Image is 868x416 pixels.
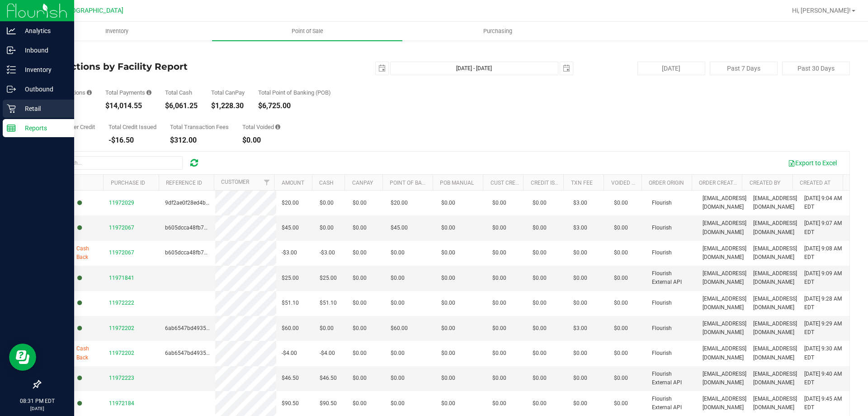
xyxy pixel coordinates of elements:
span: $0.00 [353,249,367,257]
span: Purchasing [471,27,524,35]
span: [DATE] 9:04 AM EDT [804,194,844,211]
span: $0.00 [441,199,455,207]
span: Flourish [652,349,672,358]
span: $0.00 [573,349,587,358]
a: Purchase ID [111,180,145,186]
span: [DATE] 9:40 AM EDT [804,370,844,387]
span: Flourish [652,299,672,307]
a: Created By [750,180,780,186]
span: $51.10 [282,299,299,307]
inline-svg: Retail [7,104,16,113]
span: [EMAIL_ADDRESS][DOMAIN_NAME] [703,194,746,211]
a: Amount [282,180,304,186]
span: Hi, [PERSON_NAME]! [792,7,851,14]
span: [DATE] 9:45 AM EDT [804,395,844,412]
div: Total CanPay [211,90,245,96]
p: [DATE] [4,405,70,412]
a: Point of Sale [212,22,402,41]
span: $90.50 [282,399,299,408]
span: $0.00 [441,374,455,383]
span: 6ab6547bd4935728ff0183d0b6226f04 [165,350,262,356]
span: $0.00 [492,199,506,207]
span: select [376,62,388,75]
span: $0.00 [320,199,334,207]
inline-svg: Analytics [7,26,16,35]
span: 11972184 [109,400,134,406]
span: $60.00 [282,324,299,333]
div: Total Transaction Fees [170,124,229,130]
span: 9df2ae0f28ed4bbde2846e47d7da2465 [165,200,262,206]
span: $0.00 [391,349,405,358]
span: [EMAIL_ADDRESS][DOMAIN_NAME] [753,344,797,362]
span: [EMAIL_ADDRESS][DOMAIN_NAME] [703,344,746,362]
span: [EMAIL_ADDRESS][DOMAIN_NAME] [703,244,746,262]
span: $0.00 [353,374,367,383]
div: Total Voided [242,124,280,130]
span: $0.00 [492,399,506,408]
span: $51.10 [320,299,337,307]
span: [EMAIL_ADDRESS][DOMAIN_NAME] [703,269,746,287]
span: $0.00 [614,274,628,282]
span: [EMAIL_ADDRESS][DOMAIN_NAME] [703,320,746,337]
span: -$4.00 [282,349,297,358]
span: $0.00 [533,349,547,358]
span: [EMAIL_ADDRESS][DOMAIN_NAME] [753,295,797,312]
button: [DATE] [637,62,705,75]
span: -$3.00 [282,249,297,257]
p: Retail [16,103,70,114]
span: [EMAIL_ADDRESS][DOMAIN_NAME] [703,219,746,236]
div: Total Credit Issued [108,124,156,130]
div: $1,228.30 [211,102,245,110]
span: [EMAIL_ADDRESS][DOMAIN_NAME] [753,320,797,337]
span: $0.00 [533,274,547,282]
span: $0.00 [533,224,547,232]
p: 08:31 PM EDT [4,397,70,405]
iframe: Resource center [9,344,36,371]
p: Outbound [16,84,70,95]
span: [DATE] 9:09 AM EDT [804,269,844,287]
div: Total Payments [105,90,151,96]
span: [EMAIL_ADDRESS][DOMAIN_NAME] [753,194,797,211]
span: [DATE] 9:07 AM EDT [804,219,844,236]
button: Export to Excel [782,155,843,171]
div: Total Cash [165,90,198,96]
span: $46.50 [320,374,337,383]
a: Credit Issued [531,180,568,186]
span: [DATE] 9:30 AM EDT [804,344,844,362]
span: Flourish [652,199,672,207]
span: $0.00 [492,349,506,358]
i: Sum of all successful, non-voided payment transaction amounts, excluding tips and transaction fees. [146,90,151,96]
span: $0.00 [441,399,455,408]
span: $0.00 [573,249,587,257]
span: $0.00 [441,274,455,282]
input: Search... [47,156,183,170]
span: $3.00 [573,199,587,207]
span: $60.00 [391,324,408,333]
span: Flourish External API [652,395,692,412]
a: Reference ID [166,180,202,186]
h4: Transactions by Facility Report [40,62,310,72]
span: [EMAIL_ADDRESS][DOMAIN_NAME] [703,395,746,412]
span: $0.00 [533,374,547,383]
span: 11972202 [109,325,134,331]
span: $0.00 [614,399,628,408]
span: select [560,62,573,75]
a: Purchasing [402,22,593,41]
a: Cash [319,180,334,186]
span: b605dcca48fb79cc09c6e1dfa403eaf8 [165,249,259,256]
a: Customer [221,179,249,185]
span: [EMAIL_ADDRESS][DOMAIN_NAME] [753,219,797,236]
span: $0.00 [492,374,506,383]
span: [EMAIL_ADDRESS][DOMAIN_NAME] [703,295,746,312]
span: $0.00 [614,324,628,333]
span: $0.00 [320,324,334,333]
span: $0.00 [492,324,506,333]
span: $20.00 [282,199,299,207]
span: [DATE] 9:08 AM EDT [804,244,844,262]
span: $0.00 [391,274,405,282]
a: Order Created By [699,180,748,186]
a: Voided Payment [611,180,656,186]
span: $0.00 [353,399,367,408]
span: $3.00 [573,224,587,232]
p: Inventory [16,64,70,75]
